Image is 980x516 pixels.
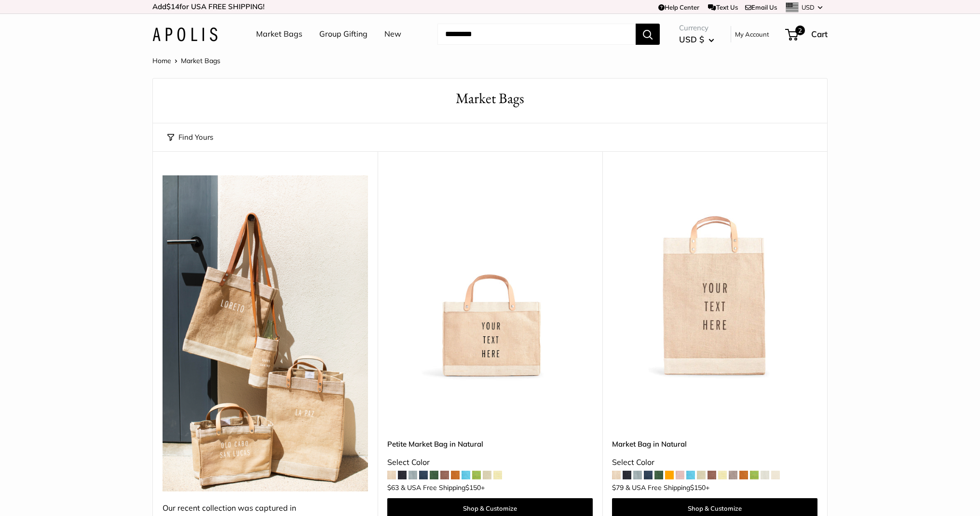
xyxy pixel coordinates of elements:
a: Market Bags [256,27,302,41]
span: & USA Free Shipping + [401,484,485,491]
img: Petite Market Bag in Natural [387,175,593,381]
a: Text Us [708,3,737,11]
input: Search... [437,24,636,45]
a: Home [152,56,171,65]
span: Market Bags [181,56,220,65]
span: Cart [811,29,828,39]
button: Search [636,24,660,45]
img: Market Bag in Natural [612,175,817,381]
nav: Breadcrumb [152,54,220,67]
span: $63 [387,483,399,492]
span: $14 [166,2,179,11]
a: Petite Market Bag in Natural [387,438,593,450]
a: 2 Cart [786,26,828,42]
span: USD $ [679,34,704,44]
a: New [384,27,401,41]
h1: Market Bags [167,88,813,109]
span: $79 [612,483,624,492]
a: My Account [735,28,769,40]
span: 2 [795,26,805,35]
a: Market Bag in NaturalMarket Bag in Natural [612,175,817,381]
span: $150 [690,483,706,492]
a: Petite Market Bag in Naturaldescription_Effortless style that elevates every moment [387,175,593,381]
span: $150 [465,483,481,492]
a: Group Gifting [319,27,367,41]
span: & USA Free Shipping + [626,484,709,491]
img: Apolis [152,27,218,41]
a: Help Center [658,3,699,11]
div: Select Color [387,455,593,470]
span: Currency [679,21,714,35]
a: Market Bag in Natural [612,438,817,450]
a: Email Us [745,3,777,11]
button: Find Yours [167,131,213,144]
span: USD [802,3,815,11]
img: Our recent collection was captured in Todos Santos, where time slows down and color pops. [163,175,368,491]
button: USD $ [679,32,714,47]
div: Select Color [612,455,817,470]
iframe: Sign Up via Text for Offers [8,479,103,508]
